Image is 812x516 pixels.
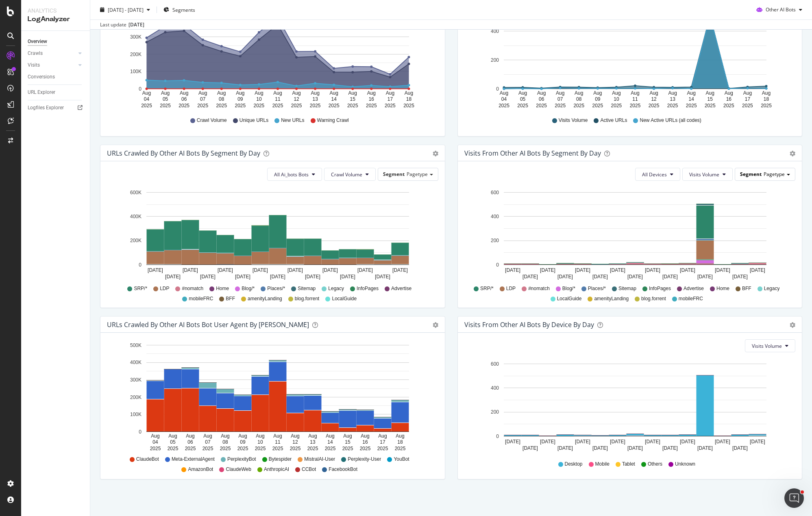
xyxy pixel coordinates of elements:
[642,171,667,178] span: All Devices
[28,104,64,112] div: Logfiles Explorer
[100,21,144,28] div: Last update
[348,90,357,96] text: Aug
[499,90,508,96] text: Aug
[148,267,163,273] text: [DATE]
[536,103,547,108] text: 2025
[295,295,320,302] span: blog.forrent
[496,434,499,439] text: 0
[328,285,344,292] span: Legacy
[240,439,246,445] text: 09
[464,359,792,453] div: A chart.
[501,96,507,102] text: 04
[784,488,804,508] iframe: Intercom live chat
[292,90,300,96] text: Aug
[764,171,785,178] span: Pagetype
[242,285,255,292] span: Blog/*
[750,439,765,444] text: [DATE]
[238,433,247,439] text: Aug
[144,96,150,102] text: 04
[130,52,142,57] text: 200K
[667,103,678,108] text: 2025
[745,339,795,352] button: Visits Volume
[576,96,582,102] text: 08
[645,439,660,444] text: [DATE]
[745,96,750,102] text: 17
[128,21,144,28] div: [DATE]
[391,285,411,292] span: Advertise
[237,96,243,102] text: 09
[291,103,302,108] text: 2025
[522,445,538,451] text: [DATE]
[562,285,575,292] span: Blog/*
[592,274,608,280] text: [DATE]
[28,49,43,58] div: Crawls
[150,446,161,451] text: 2025
[28,73,55,81] div: Conversions
[197,117,227,124] span: Crawl Volume
[107,339,435,452] svg: A chart.
[490,214,499,219] text: 400
[139,86,142,92] text: 0
[160,285,169,292] span: LDP
[499,103,509,108] text: 2025
[395,446,406,451] text: 2025
[651,96,657,102] text: 12
[383,171,405,178] span: Segment
[218,267,233,273] text: [DATE]
[28,61,76,69] a: Visits
[139,262,142,268] text: 0
[221,433,229,439] text: Aug
[130,238,142,244] text: 200K
[281,117,304,124] span: New URLs
[107,321,309,329] div: URLs Crawled by Other AI Bots bot User Agent By [PERSON_NAME]
[28,49,76,58] a: Crawls
[325,446,336,451] text: 2025
[761,103,772,108] text: 2025
[505,439,520,444] text: [DATE]
[557,295,582,302] span: LocalGuide
[200,96,206,102] text: 07
[611,103,622,108] text: 2025
[496,262,499,268] text: 0
[704,103,715,108] text: 2025
[165,274,181,280] text: [DATE]
[345,439,350,445] text: 15
[350,96,356,102] text: 15
[610,439,625,444] text: [DATE]
[357,267,373,273] text: [DATE]
[139,429,142,435] text: 0
[273,433,282,439] text: Aug
[763,96,769,102] text: 18
[528,285,550,292] span: #nomatch
[255,446,266,451] text: 2025
[361,433,369,439] text: Aug
[387,96,393,102] text: 17
[627,445,643,451] text: [DATE]
[648,103,659,108] text: 2025
[464,149,601,157] div: Visits from Other AI Bots By Segment By Day
[490,361,499,367] text: 600
[366,103,377,108] text: 2025
[753,3,805,16] button: Other AI Bots
[537,90,545,96] text: Aug
[28,61,40,69] div: Visits
[267,168,322,181] button: All Ai_bots Bots
[375,274,390,280] text: [DATE]
[160,103,171,108] text: 2025
[311,90,319,96] text: Aug
[310,103,321,108] text: 2025
[697,274,713,280] text: [DATE]
[740,171,762,178] span: Segment
[433,322,438,328] div: gear
[256,96,262,102] text: 10
[130,69,142,74] text: 100K
[378,433,387,439] text: Aug
[332,295,357,302] span: LocalGuide
[235,274,250,280] text: [DATE]
[662,445,678,451] text: [DATE]
[257,439,263,445] text: 10
[724,90,733,96] text: Aug
[600,117,627,124] span: Active URLs
[108,6,144,13] span: [DATE] - [DATE]
[141,103,152,108] text: 2025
